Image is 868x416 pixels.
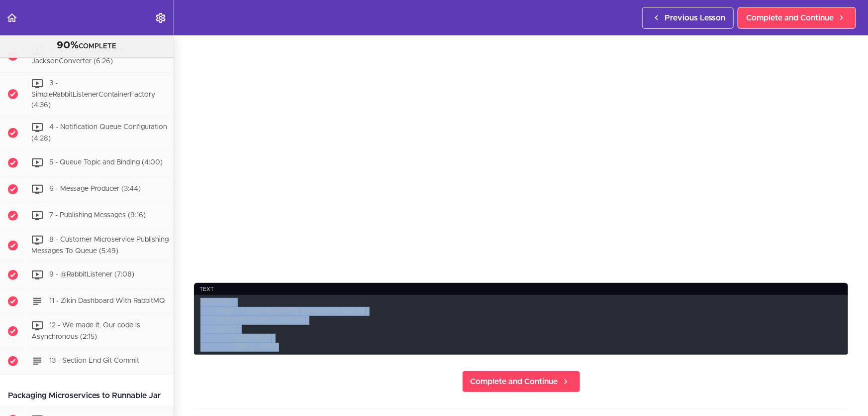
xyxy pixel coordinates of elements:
[57,40,79,50] span: 90%
[31,322,140,341] span: 12 - We made it. Our code is Asynchronous (2:15)
[49,159,163,166] span: 5 - Queue Topic and Binding (4:00)
[31,124,167,142] span: 4 - Notification Queue Configuration (4:28)
[49,298,165,305] span: 11 - Zikin Dashboard With RabbitMQ
[155,12,167,24] svg: Settings Menu
[194,295,848,355] code: rabbitmq: image: rabbitmq:[DATE]-management-alpine container_name: rabbitmq ports: - "5672:5672" ...
[738,7,856,29] a: Complete and Continue
[31,80,155,109] span: 3 - SimpleRabbitListenerContainerFactory (4:36)
[31,236,169,255] span: 8 - Customer Microservice Publishing Messages To Queue (5:49)
[746,12,834,24] span: Complete and Continue
[642,7,734,29] a: Previous Lesson
[194,283,848,296] div: text
[49,357,139,364] span: 13 - Section End Git Commit
[471,376,558,388] span: Complete and Continue
[462,371,580,393] a: Complete and Continue
[6,12,18,24] svg: Back to course curriculum
[665,12,725,24] span: Previous Lesson
[49,185,141,192] span: 6 - Message Producer (3:44)
[12,39,161,52] div: COMPLETE
[49,212,146,219] span: 7 - Publishing Messages (9:16)
[49,272,134,278] span: 9 - @RabbitListener (7:08)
